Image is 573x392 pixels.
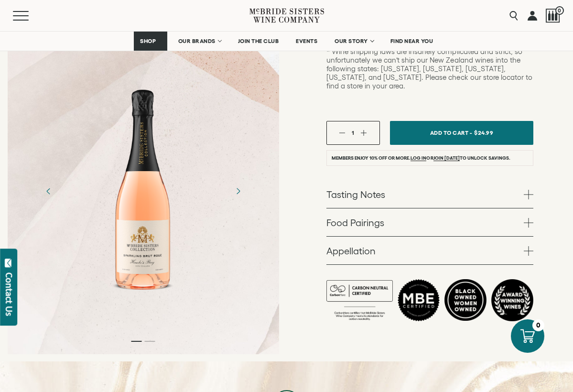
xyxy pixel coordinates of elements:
div: Contact Us [4,272,14,316]
a: OUR BRANDS [172,32,227,51]
a: EVENTS [290,32,324,51]
span: $24.99 [474,126,493,140]
a: join [DATE] [433,155,460,161]
span: * Wine shipping laws are insanely complicated and strict, so unfortunately we can’t ship our New ... [326,47,532,90]
a: JOIN THE CLUB [232,32,285,51]
li: Members enjoy 10% off or more. or to unlock savings. [326,150,533,166]
span: OUR STORY [335,38,368,44]
a: Food Pairings [326,208,533,236]
button: Add To Cart - $24.99 [390,121,533,145]
li: Page dot 1 [131,341,142,342]
a: OUR STORY [328,32,379,51]
span: 0 [555,6,564,15]
a: Appellation [326,237,533,264]
a: SHOP [134,32,167,51]
a: FIND NEAR YOU [384,32,440,51]
span: 1 [352,130,354,136]
span: FIND NEAR YOU [390,38,433,44]
span: SHOP [140,38,156,44]
span: EVENTS [296,38,317,44]
a: Tasting Notes [326,180,533,208]
a: Log in [411,155,426,161]
button: Mobile Menu Trigger [13,11,47,21]
span: JOIN THE CLUB [238,38,279,44]
span: Add To Cart - [430,126,472,140]
li: Page dot 2 [145,341,155,342]
button: Previous [36,178,61,203]
span: OUR BRANDS [178,38,216,44]
button: Next [226,178,250,203]
div: 0 [532,319,544,331]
